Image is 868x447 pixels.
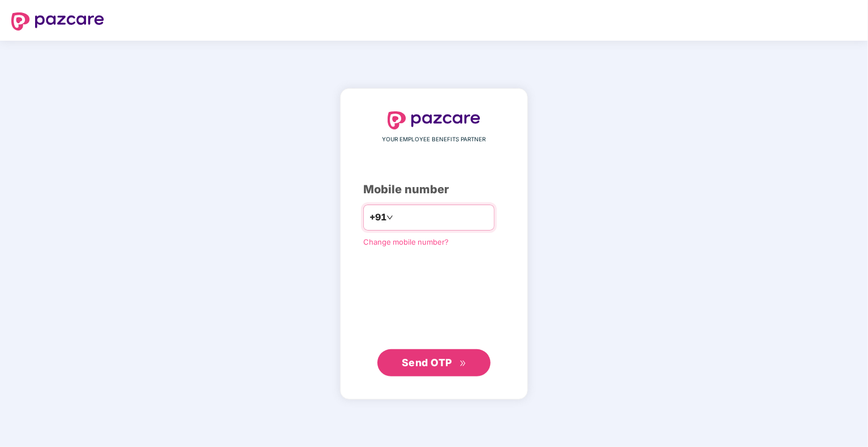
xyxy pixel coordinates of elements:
[363,181,505,198] div: Mobile number
[363,237,449,246] a: Change mobile number?
[402,357,452,368] span: Send OTP
[459,360,467,367] span: double-right
[11,12,104,31] img: logo
[386,214,393,221] span: down
[377,349,491,376] button: Send OTPdouble-right
[388,111,480,129] img: logo
[383,135,486,144] span: YOUR EMPLOYEE BENEFITS PARTNER
[369,210,386,224] span: +91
